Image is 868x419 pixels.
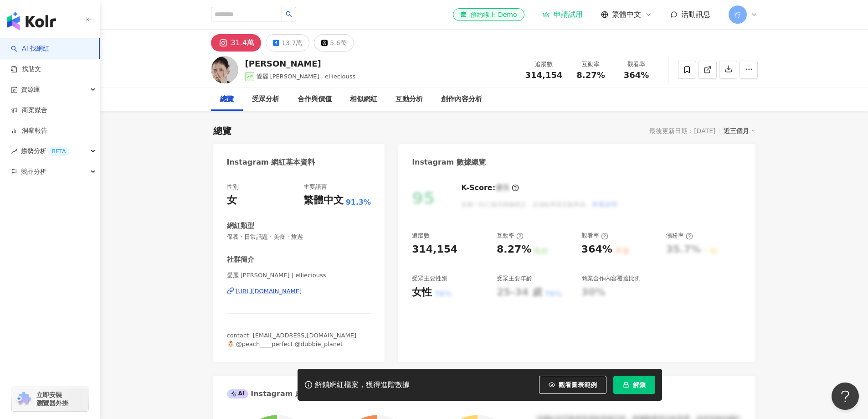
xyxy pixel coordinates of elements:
[252,94,279,105] div: 受眾分析
[395,94,423,105] div: 互動分析
[350,94,377,105] div: 相似網紅
[346,197,371,207] span: 91.3%
[36,391,68,407] span: 立即安裝 瀏覽器外掛
[314,34,354,52] button: 5.6萬
[227,233,371,241] span: 保養 · 日常話題 · 美食 · 旅遊
[574,60,608,69] div: 互動率
[282,36,302,49] div: 13.7萬
[576,71,605,80] span: 8.27%
[624,71,649,80] span: 364%
[11,126,47,135] a: 洞察報告
[12,387,88,411] a: chrome extension立即安裝 瀏覽器外掛
[525,70,563,80] span: 314,154
[497,243,531,257] div: 8.27%
[412,285,432,300] div: 女性
[441,94,482,105] div: 創作內容分析
[48,147,69,156] div: BETA
[412,232,430,240] div: 追蹤數
[298,94,332,105] div: 合作與價值
[619,60,654,69] div: 觀看率
[525,60,563,69] div: 追蹤數
[734,10,741,20] span: 行
[497,232,524,240] div: 互動率
[227,193,237,207] div: 女
[236,287,302,295] div: [URL][DOMAIN_NAME]
[412,274,447,283] div: 受眾主要性別
[231,36,255,49] div: 31.4萬
[227,255,254,264] div: 社群簡介
[412,157,486,167] div: Instagram 數據總覽
[543,10,583,19] a: 申請試用
[220,94,234,105] div: 總覽
[257,73,356,80] span: 愛麗 [PERSON_NAME] , ellieciouss
[7,12,56,30] img: logo
[11,148,17,155] span: rise
[623,382,629,388] span: lock
[581,232,608,240] div: 觀看率
[497,274,532,283] div: 受眾主要年齡
[303,193,344,207] div: 繁體中文
[633,381,646,388] span: 解鎖
[724,125,755,137] div: 近三個月
[581,243,612,257] div: 364%
[412,243,457,257] div: 314,154
[11,106,47,115] a: 商案媒合
[227,183,239,191] div: 性別
[649,127,715,134] div: 最後更新日期：[DATE]
[613,376,655,394] button: 解鎖
[315,380,410,390] div: 解鎖網紅檔案，獲得進階數據
[21,79,40,100] span: 資源庫
[227,287,371,295] a: [URL][DOMAIN_NAME]
[559,381,597,388] span: 觀看圖表範例
[303,183,327,191] div: 主要語言
[453,8,524,21] a: 預約線上 Demo
[227,271,371,279] span: 愛麗 [PERSON_NAME] | ellieciouss
[460,10,517,19] div: 預約線上 Demo
[213,124,231,137] div: 總覽
[227,332,356,347] span: contact: [EMAIL_ADDRESS][DOMAIN_NAME] 👶🏻 @peach____perfect @dubbie_planet
[581,274,641,283] div: 商業合作內容覆蓋比例
[330,36,346,49] div: 5.6萬
[461,183,519,193] div: K-Score :
[211,34,262,52] button: 31.4萬
[21,161,46,182] span: 競品分析
[286,11,292,17] span: search
[539,376,606,394] button: 觀看圖表範例
[681,10,710,19] span: 活動訊息
[211,56,238,83] img: KOL Avatar
[666,232,693,240] div: 漲粉率
[266,34,309,52] button: 13.7萬
[227,221,254,231] div: 網紅類型
[15,392,32,406] img: chrome extension
[11,65,41,74] a: 找貼文
[21,141,69,161] span: 趨勢分析
[245,58,356,69] div: [PERSON_NAME]
[227,157,315,167] div: Instagram 網紅基本資料
[11,44,49,53] a: searchAI 找網紅
[612,10,641,20] span: 繁體中文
